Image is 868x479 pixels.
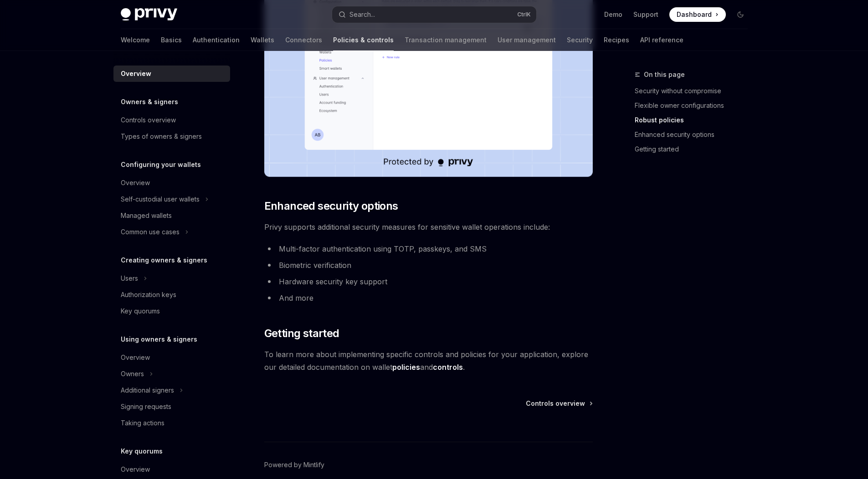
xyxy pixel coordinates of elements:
[161,29,182,51] a: Basics
[121,8,177,21] img: dark logo
[526,399,592,408] a: Controls overview
[121,464,150,475] div: Overview
[121,29,150,51] a: Welcome
[251,29,274,51] a: Wallets
[113,461,230,478] a: Overview
[121,401,171,412] div: Signing requests
[121,227,180,237] div: Common use cases
[113,175,230,191] a: Overview
[121,68,151,79] div: Overview
[264,221,593,233] span: Privy supports additional security measures for sensitive wallet operations include:
[121,368,144,379] div: Owners
[264,199,398,213] span: Enhanced security options
[121,115,176,126] div: Controls overview
[733,7,748,22] button: Toggle dark mode
[604,10,622,19] a: Demo
[433,363,463,372] a: controls
[121,96,178,107] h5: Owners & signers
[121,289,176,300] div: Authorization keys
[526,399,585,408] span: Controls overview
[121,131,202,142] div: Types of owners & signers
[635,98,755,113] a: Flexible owner configurations
[264,348,593,373] span: To learn more about implementing specific controls and policies for your application, explore our...
[264,242,593,255] li: Multi-factor authentication using TOTP, passkeys, and SMS
[113,398,230,415] a: Signing requests
[285,29,322,51] a: Connectors
[567,29,593,51] a: Security
[193,29,240,51] a: Authentication
[669,7,726,22] a: Dashboard
[677,10,712,19] span: Dashboard
[121,255,207,266] h5: Creating owners & signers
[113,287,230,303] a: Authorization keys
[121,306,160,317] div: Key quorums
[121,273,138,284] div: Users
[121,177,150,188] div: Overview
[635,127,755,142] a: Enhanced security options
[517,11,531,18] span: Ctrl K
[264,460,324,469] a: Powered by Mintlify
[264,259,593,272] li: Biometric verification
[121,418,164,429] div: Taking actions
[635,142,755,156] a: Getting started
[498,29,556,51] a: User management
[633,10,658,19] a: Support
[604,29,629,51] a: Recipes
[405,29,487,51] a: Transaction management
[121,334,197,345] h5: Using owners & signers
[113,112,230,128] a: Controls overview
[635,84,755,98] a: Security without compromise
[635,113,755,127] a: Robust policies
[113,303,230,319] a: Key quorums
[264,292,593,304] li: And more
[333,29,394,51] a: Policies & controls
[264,275,593,288] li: Hardware security key support
[332,6,536,23] button: Search...CtrlK
[113,349,230,366] a: Overview
[121,159,201,170] h5: Configuring your wallets
[121,446,163,457] h5: Key quorums
[640,29,683,51] a: API reference
[121,194,200,205] div: Self-custodial user wallets
[349,9,375,20] div: Search...
[121,210,172,221] div: Managed wallets
[644,69,685,80] span: On this page
[113,415,230,431] a: Taking actions
[392,363,420,372] a: policies
[113,128,230,145] a: Types of owners & signers
[121,352,150,363] div: Overview
[113,207,230,224] a: Managed wallets
[121,385,174,396] div: Additional signers
[113,66,230,82] a: Overview
[264,326,339,341] span: Getting started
